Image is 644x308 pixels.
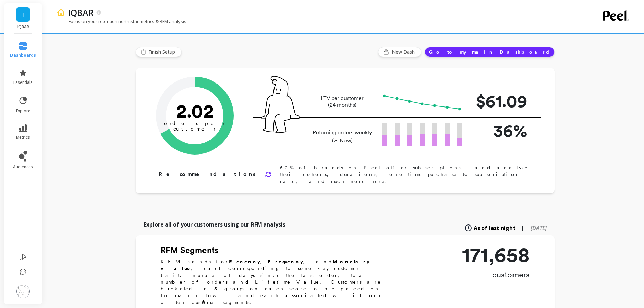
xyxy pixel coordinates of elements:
button: New Dash [378,47,421,57]
tspan: customer [173,126,216,132]
p: LTV per customer (24 months) [311,95,374,109]
p: Focus on your retention north star metrics & RFM analysis [57,18,186,24]
p: 36% [473,118,527,143]
p: IQBAR [68,7,94,18]
button: Finish Setup [136,47,182,57]
span: | [521,224,524,232]
p: RFM stands for , , and , each corresponding to some key customer trait: number of days since the ... [161,258,390,306]
p: 171,658 [462,245,530,265]
span: I [22,11,24,19]
span: metrics [16,135,30,140]
p: $61.09 [473,89,527,114]
p: IQBAR [11,24,35,30]
text: 2.02 [176,100,213,122]
h2: RFM Segments [161,245,390,256]
b: Frequency [268,259,303,264]
span: audiences [13,164,33,170]
img: pal seatted on line [261,76,300,133]
img: profile picture [16,285,30,298]
span: New Dash [392,49,417,55]
button: Go to my main Dashboard [425,47,555,57]
p: Returning orders weekly (vs New) [311,128,374,145]
span: explore [16,108,30,114]
span: [DATE] [531,224,547,232]
span: dashboards [10,53,36,58]
span: As of last night [474,224,516,232]
p: Recommendations [159,170,257,179]
b: Recency [229,259,260,264]
p: 50% of brands on Peel offer subscriptions, and analyze their cohorts, durations, one-time purchas... [280,164,533,185]
img: header icon [57,8,65,17]
tspan: orders per [164,120,225,126]
span: Finish Setup [148,49,177,55]
p: customers [462,269,530,280]
span: essentials [13,80,33,85]
p: Explore all of your customers using our RFM analysis [144,220,285,229]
